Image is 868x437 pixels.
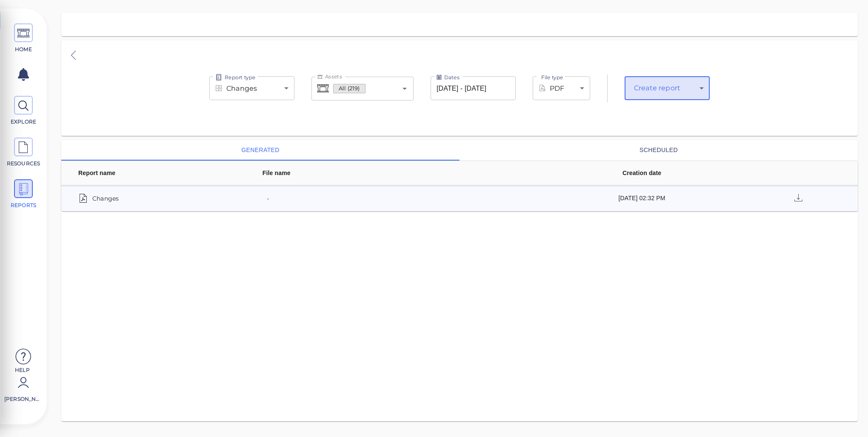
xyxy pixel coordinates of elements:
[61,161,246,185] th: Report name
[625,76,710,100] div: Changes
[4,96,43,126] a: EXPLORE
[550,84,564,92] span: PDF
[61,140,460,161] button: generated
[4,23,43,53] a: HOME
[61,161,858,211] table: sticky table
[444,74,460,81] span: Dates
[6,160,42,167] span: RESOURCES
[209,76,294,100] div: Changes
[545,185,729,211] td: [DATE] 02:32 PM
[4,138,43,167] a: RESOURCES
[6,201,42,209] span: REPORTS
[267,192,269,204] span: -
[246,161,545,185] th: File name
[533,76,590,100] div: Changes
[832,399,862,431] iframe: Chat
[545,161,729,185] th: Creation date
[6,118,42,126] span: EXPLORE
[4,179,43,209] a: REPORTS
[460,140,858,161] button: scheduled
[4,395,40,403] span: [PERSON_NAME]
[399,83,411,95] button: Open
[226,84,257,92] span: Changes
[334,84,365,92] span: All (219)
[61,140,858,161] div: basic tabs example
[92,192,119,204] span: Changes
[541,74,563,81] span: File type
[6,46,42,53] span: HOME
[4,366,40,373] span: Help
[225,74,256,81] span: Report type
